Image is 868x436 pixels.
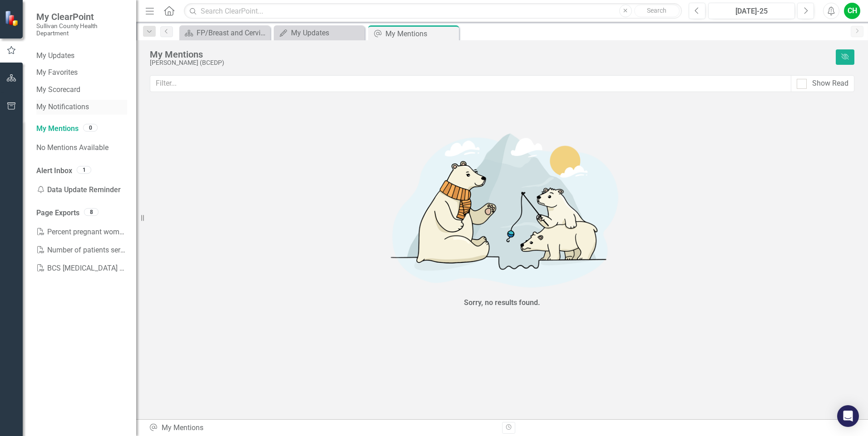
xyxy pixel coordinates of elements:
button: CH [844,3,860,19]
a: My Scorecard [36,85,127,95]
small: Sullivan County Health Department [36,22,127,37]
img: ClearPoint Strategy [5,10,20,26]
a: My Updates [36,51,127,61]
input: Search ClearPoint... [184,3,682,19]
div: 0 [83,124,98,132]
span: Search [647,7,666,14]
div: [DATE]-25 [711,6,792,17]
a: Percent pregnant women test for RPR ([MEDICAL_DATA]) [36,223,127,241]
div: Show Read [812,78,848,89]
span: My ClearPoint [36,11,127,22]
div: 1 [77,166,91,174]
a: Page Exports [36,208,79,218]
a: My Updates [276,27,362,39]
div: FP/Breast and Cervical Welcome Page [197,27,268,39]
div: Data Update Reminder [36,181,127,199]
a: Number of patients served in FP clinic [36,241,127,259]
button: [DATE]-25 [708,3,795,19]
a: My Favorites [36,68,127,78]
div: My Updates [291,27,362,39]
div: My Mentions [150,49,831,59]
div: Sorry, no results found. [464,298,540,308]
img: No results found [366,121,638,295]
a: Alert Inbox [36,166,72,176]
div: 8 [84,208,99,216]
div: No Mentions Available [36,139,127,157]
div: My Mentions [385,28,457,39]
a: My Notifications [36,102,127,112]
div: Open Intercom Messenger [837,405,859,427]
a: BCS [MEDICAL_DATA] Screenings [36,259,127,277]
a: My Mentions [36,124,79,134]
div: My Mentions [149,423,495,433]
input: Filter... [150,75,791,92]
div: [PERSON_NAME] (BCEDP) [150,59,831,66]
a: FP/Breast and Cervical Welcome Page [182,27,268,39]
button: Search [634,5,680,17]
